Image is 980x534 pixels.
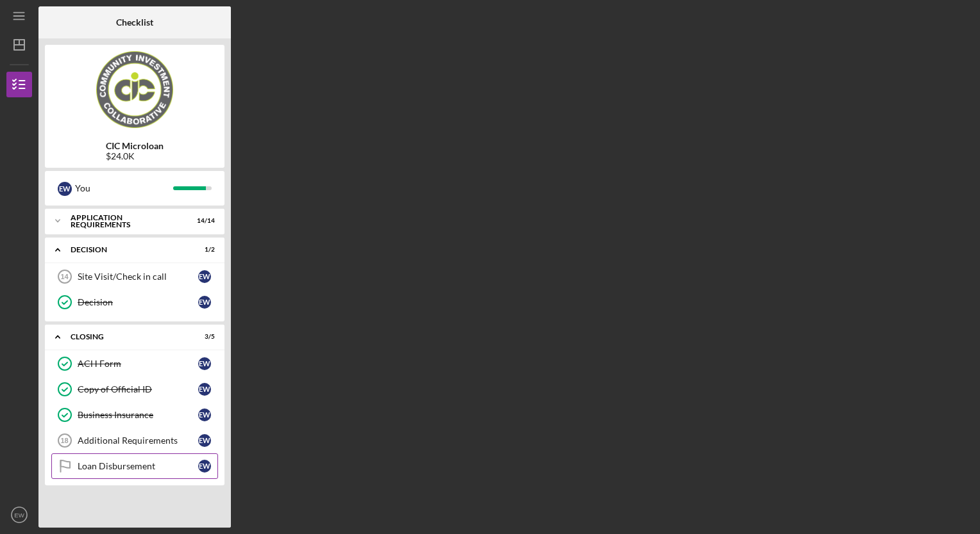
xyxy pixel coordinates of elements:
div: E W [198,460,211,473]
div: E W [198,270,211,283]
a: Loan DisbursementEW [51,453,218,479]
a: Business InsuranceEW [51,402,218,428]
div: APPLICATION REQUIREMENTS [71,214,183,229]
div: CLOSING [71,333,183,341]
a: DecisionEW [51,289,218,315]
div: E W [198,434,211,447]
div: Site Visit/Check in call [78,271,198,282]
a: 14Site Visit/Check in callEW [51,264,218,289]
div: E W [198,409,211,421]
tspan: 14 [60,273,69,280]
div: E W [198,383,211,396]
div: E W [198,296,211,309]
div: Decision [78,297,198,307]
b: Checklist [116,17,153,28]
div: 1 / 2 [192,246,215,254]
div: 3 / 5 [192,333,215,341]
div: Loan Disbursement [78,461,198,471]
div: E W [58,182,72,196]
div: 14 / 14 [192,217,215,225]
a: ACH FormEW [51,351,218,376]
div: You [75,177,173,199]
div: Decision [71,246,183,254]
div: E W [198,357,211,370]
a: 18Additional RequirementsEW [51,428,218,453]
div: ACH Form [78,359,198,369]
div: Copy of Official ID [78,384,198,394]
img: Product logo [45,51,224,128]
tspan: 18 [60,437,68,444]
div: Business Insurance [78,410,198,420]
text: EW [14,512,24,519]
a: Copy of Official IDEW [51,376,218,402]
div: Additional Requirements [78,435,198,446]
b: CIC Microloan [106,141,164,151]
button: EW [6,502,32,528]
div: $24.0K [106,151,164,161]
